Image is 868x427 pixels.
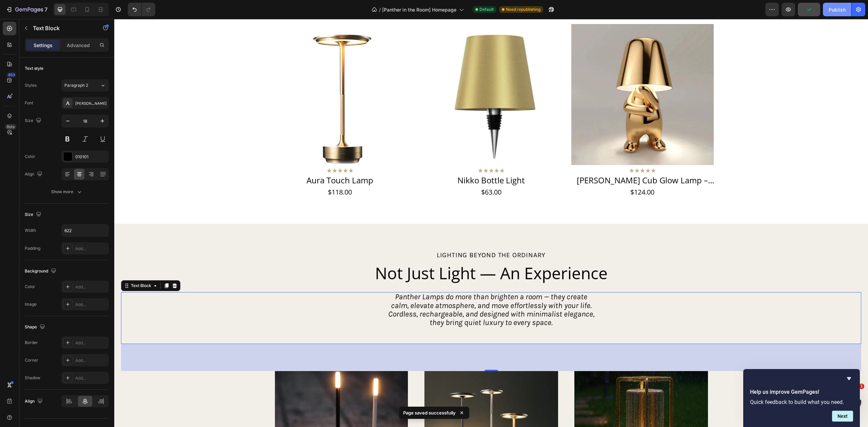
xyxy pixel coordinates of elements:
div: Color [25,154,35,160]
h2: Rich Text Editor. Editing area: main [7,243,747,265]
div: Border [25,340,38,346]
div: $124.00 [457,169,599,178]
div: Undo/Redo [128,3,155,16]
div: Add... [75,246,107,252]
p: Settings [34,42,53,49]
a: [PERSON_NAME] Cub Glow Lamp – Limited Edition [457,156,599,167]
span: 1 [859,384,864,389]
p: lighting beyond the ordinary [7,232,746,240]
p: Text Block [33,24,91,32]
div: Add... [75,284,107,290]
button: Publish [823,3,851,16]
div: Shadow [25,375,40,381]
div: Text style [25,65,43,72]
p: 7 [44,5,47,14]
a: Nikko Bottle Light [306,156,448,167]
a: Aura Touch Lamp [155,156,297,167]
button: Show more [25,186,109,198]
div: [PERSON_NAME] [75,100,107,106]
a: Moody Cub Glow Lamp – Limited Edition [457,5,599,146]
p: Not Just Light — An Experience [7,244,746,264]
input: Auto [62,224,108,237]
div: Add... [75,358,107,364]
span: Default [479,6,494,13]
button: 7 [3,3,51,16]
div: Show more [51,188,83,195]
span: / [379,6,381,13]
button: Hide survey [845,374,853,383]
div: Font [25,100,33,106]
p: Quick feedback to build what you need. [750,399,853,405]
span: Paragraph 2 [64,82,88,88]
div: Beta [5,124,16,129]
div: Add... [75,375,107,381]
div: 010101 [75,154,107,160]
div: Help us improve GemPages! [750,374,853,422]
div: $118.00 [155,169,297,178]
i: Panther Lamps do more than brighten a room — they create calm, elevate [277,273,473,291]
a: Nikko Bottle Light [306,5,448,146]
div: Align [25,397,44,406]
div: $63.00 [306,169,448,178]
div: Padding [25,245,40,251]
iframe: Design area [114,19,868,427]
div: Shape [25,323,46,332]
p: Advanced [67,42,90,49]
div: Align [25,170,44,179]
span: [Panther in the Room] Homepage [382,6,456,13]
p: Page saved successfully [403,409,456,416]
i: atmosphere, and move effortlessly with your life. Cordless, rechargeable, and designed with minim... [274,282,480,308]
button: Next question [832,411,853,422]
div: Styles [25,82,37,88]
div: Size [25,210,43,219]
div: Publish [829,6,846,13]
div: Color [25,284,35,290]
div: Text Block [15,264,38,270]
div: Add... [75,340,107,346]
div: Rich Text Editor. Editing area: main [272,273,482,325]
div: Add... [75,302,107,308]
div: Width [25,227,36,233]
div: Size [25,116,43,125]
div: Corner [25,357,38,363]
div: 450 [6,72,16,78]
span: Need republishing [506,6,540,13]
h2: Help us improve GemPages! [750,388,853,396]
div: Image [25,301,37,307]
button: Paragraph 2 [61,79,109,91]
div: Background [25,267,58,276]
